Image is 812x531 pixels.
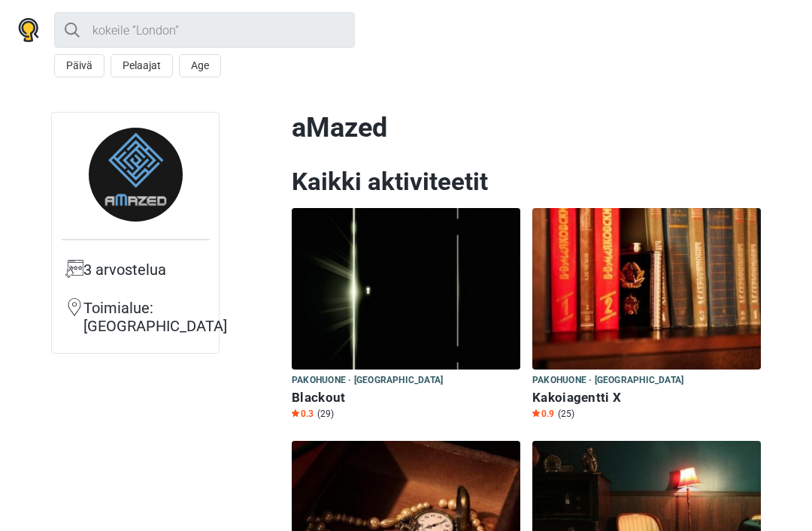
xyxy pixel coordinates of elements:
[532,208,761,423] a: Kakoiagentti X Pakohuone · [GEOGRAPHIC_DATA] Kakoiagentti X Star0.9 (25)
[532,408,554,420] span: 0.9
[292,208,520,370] img: Blackout
[292,112,761,144] h1: aMazed
[179,54,221,77] button: Age
[532,409,540,417] img: Star
[292,390,520,406] h6: Blackout
[292,409,299,417] img: Star
[111,54,173,77] button: Pelaajat
[532,208,761,370] img: Kakoiagentti X
[54,54,105,77] button: Päivä
[532,390,761,406] h6: Kakoiagentti X
[558,408,574,420] span: (25)
[54,12,355,48] input: kokeile “London”
[532,373,683,389] span: Pakohuone · [GEOGRAPHIC_DATA]
[292,373,443,389] span: Pakohuone · [GEOGRAPHIC_DATA]
[292,408,314,420] span: 0.3
[83,259,227,297] td: 3 arvostelua
[317,408,334,420] span: (29)
[292,208,520,423] a: Blackout Pakohuone · [GEOGRAPHIC_DATA] Blackout Star0.3 (29)
[18,18,39,42] img: Nowescape logo
[292,167,761,197] h2: Kaikki aktiviteetit
[83,297,227,344] td: Toimialue: [GEOGRAPHIC_DATA]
